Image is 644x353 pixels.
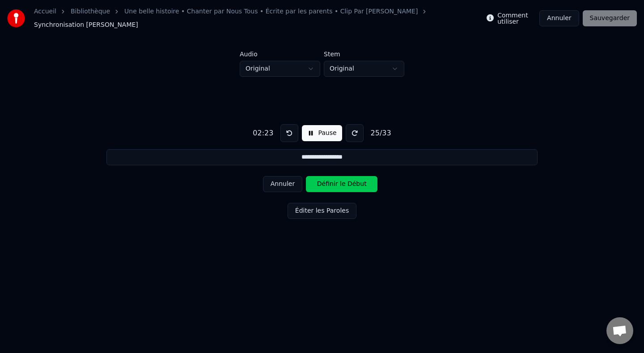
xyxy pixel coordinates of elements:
span: Synchronisation [PERSON_NAME] [34,21,138,29]
button: Pause [302,125,342,141]
a: Accueil [34,7,56,16]
button: Éditer les Paroles [288,203,356,219]
label: Stem [324,51,404,57]
a: Une belle histoire • Chanter par Nous Tous • Écrite par les parents • Clip Par [PERSON_NAME] [124,7,418,16]
label: Comment utiliser [497,12,536,25]
label: Audio [240,51,320,57]
nav: breadcrumb [34,7,487,29]
div: 02:23 [249,128,277,139]
a: Bibliothèque [71,7,110,16]
button: Annuler [263,176,302,192]
button: Annuler [539,10,579,26]
button: Définir le Début [306,176,377,192]
img: youka [7,9,25,27]
div: 25 / 33 [367,128,395,139]
a: Ouvrir le chat [606,317,633,344]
